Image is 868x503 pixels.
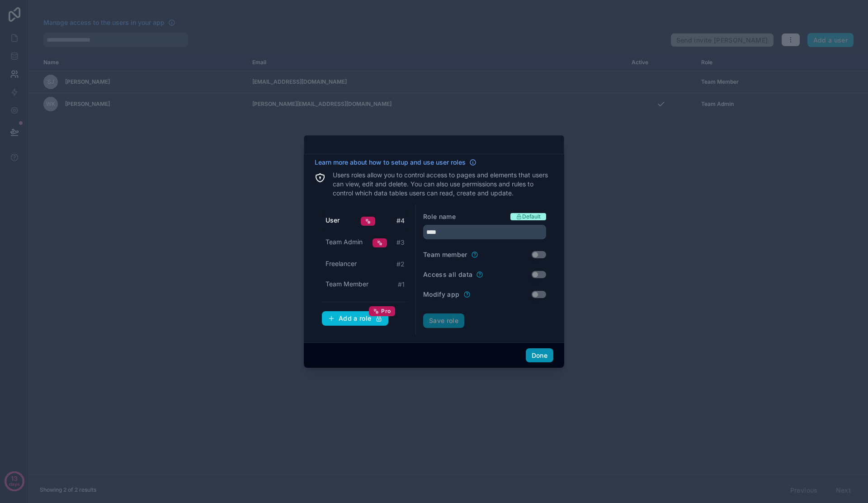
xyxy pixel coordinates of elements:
[396,238,405,247] span: # 3
[423,250,467,259] label: Team member
[398,280,405,289] span: # 1
[396,216,405,225] span: # 4
[526,348,553,363] button: Done
[315,158,466,167] span: Learn more about how to setup and use user roles
[423,212,456,221] label: Role name
[423,270,472,279] label: Access all data
[325,216,340,225] span: User
[325,259,357,268] span: Freelancer
[396,260,405,269] span: # 2
[328,314,382,323] div: Add a role
[381,308,391,315] span: Pro
[325,237,363,247] span: Team Admin
[315,158,476,167] a: Learn more about how to setup and use user roles
[325,280,368,289] span: Team Member
[322,311,388,326] button: Add a rolePro
[423,290,460,299] label: Modify app
[333,171,553,198] p: Users roles allow you to control access to pages and elements that users can view, edit and delet...
[522,213,541,220] span: Default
